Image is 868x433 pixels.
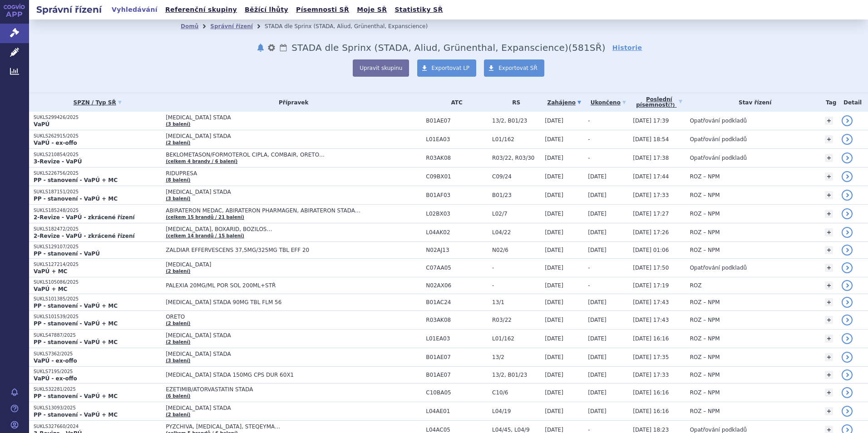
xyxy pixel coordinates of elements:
strong: 2-Revize - VaPÚ - zkrácené řízení [34,214,135,221]
a: + [825,335,833,343]
p: SUKLS105086/2025 [34,279,161,285]
span: [DATE] [545,354,563,360]
span: C10BA05 [426,389,488,396]
a: detail [842,297,853,308]
span: [DATE] 18:23 [633,427,669,433]
a: Poslednípísemnost(?) [633,93,685,112]
span: [DATE] 01:06 [633,247,669,253]
span: ROZ – NPM [690,389,720,396]
span: [MEDICAL_DATA] STADA [166,114,393,121]
span: [DATE] 17:26 [633,229,669,236]
p: SUKLS47887/2025 [34,332,161,339]
a: Exportovat SŘ [484,59,544,77]
a: Zahájeno [545,96,583,109]
span: [DATE] [545,229,563,236]
span: - [588,282,590,289]
th: Stav řízení [685,93,820,112]
span: [DATE] [545,408,563,414]
a: detail [842,208,853,219]
a: + [825,154,833,162]
strong: VaPÚ [34,121,49,128]
span: [DATE] [545,265,563,271]
span: [DATE] 17:43 [633,299,669,305]
span: ROZ – NPM [690,299,720,305]
strong: PP - stanovení - VaPÚ + MC [34,177,118,183]
a: detail [842,262,853,273]
span: [DATE] 17:38 [633,155,669,161]
span: Exportovat LP [432,65,470,71]
span: [DATE] 17:33 [633,192,669,198]
span: ROZ – NPM [690,247,720,253]
span: [DATE] [588,192,607,198]
span: R03/22, R03/30 [492,155,540,161]
span: ORETO [166,314,393,320]
a: + [825,228,833,236]
span: - [588,118,590,124]
p: SUKLS127214/2025 [34,261,161,268]
span: [MEDICAL_DATA] STADA [166,351,393,357]
span: [DATE] [588,408,607,414]
span: [DATE] 17:33 [633,372,669,378]
span: Opatřování podkladů [690,265,747,271]
a: + [825,389,833,397]
strong: PP - stanovení - VaPÚ + MC [34,339,118,345]
span: [DATE] [545,118,563,124]
a: detail [842,333,853,344]
th: ATC [421,93,488,112]
span: Opatřování podkladů [690,118,747,124]
span: [MEDICAL_DATA], BOXARID, BOZILOS… [166,226,393,232]
span: [DATE] [588,372,607,378]
a: + [825,264,833,272]
a: (2 balení) [166,321,190,326]
span: - [492,282,540,289]
span: - [588,265,590,271]
span: Opatřování podkladů [690,427,747,433]
strong: VaPÚ - ex-offo [34,375,77,382]
a: (celkem 4 brandy / 6 balení) [166,159,237,164]
p: SUKLS226756/2025 [34,170,161,177]
span: [DATE] [545,389,563,396]
span: [MEDICAL_DATA] STADA [166,189,393,195]
span: L01EA03 [426,335,488,342]
a: (3 balení) [166,196,190,201]
strong: VaPÚ + MC [34,286,67,292]
a: (3 balení) [166,358,190,363]
th: Přípravek [161,93,421,112]
a: detail [842,153,853,163]
span: [DATE] [588,389,607,396]
a: Běžící lhůty [242,4,291,16]
span: R03/22 [492,317,540,323]
span: N02AX06 [426,282,488,289]
span: - [588,427,590,433]
a: detail [842,190,853,201]
p: SUKLS327660/2024 [34,423,161,430]
p: SUKLS182472/2025 [34,226,161,232]
a: detail [842,134,853,145]
span: Opatřování podkladů [690,155,747,161]
a: + [825,281,833,290]
p: SUKLS185248/2025 [34,207,161,214]
span: Exportovat SŘ [498,65,538,71]
strong: 2-Revize - VaPÚ - zkrácené řízení [34,233,135,239]
p: SUKLS129107/2025 [34,244,161,250]
a: detail [842,406,853,417]
th: Tag [820,93,837,112]
a: (8 balení) [166,177,190,182]
span: 13/1 [492,299,540,305]
a: (celkem 15 brandů / 21 balení) [166,215,244,220]
span: 13/2 [492,354,540,360]
span: N02AJ13 [426,247,488,253]
a: detail [842,115,853,126]
th: RS [488,93,540,112]
span: [DATE] [588,317,607,323]
span: L02/7 [492,211,540,217]
a: (6 balení) [166,394,190,399]
a: (2 balení) [166,269,190,274]
p: SUKLS13093/2025 [34,405,161,411]
span: L01/162 [492,335,540,342]
a: + [825,371,833,379]
a: Historie [612,43,642,52]
span: B01AC24 [426,299,488,305]
a: + [825,246,833,254]
p: SUKLS101539/2025 [34,314,161,320]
